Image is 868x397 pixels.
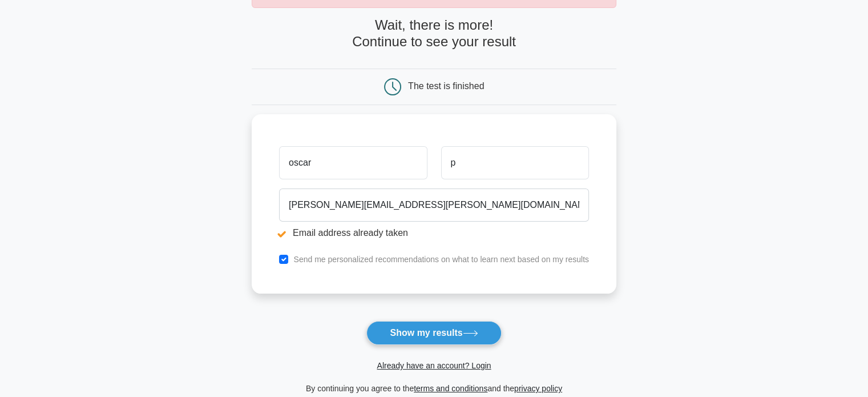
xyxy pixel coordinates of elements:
[408,81,484,91] div: The test is finished
[245,382,623,395] div: By continuing you agree to the and the
[414,384,487,393] a: terms and conditions
[279,226,589,240] li: Email address already taken
[279,189,589,222] input: Email
[293,255,589,264] label: Send me personalized recommendations on what to learn next based on my results
[252,17,616,50] h4: Wait, there is more! Continue to see your result
[279,146,427,179] input: First name
[514,384,562,393] a: privacy policy
[441,146,589,179] input: Last name
[366,321,501,345] button: Show my results
[377,361,491,370] a: Already have an account? Login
